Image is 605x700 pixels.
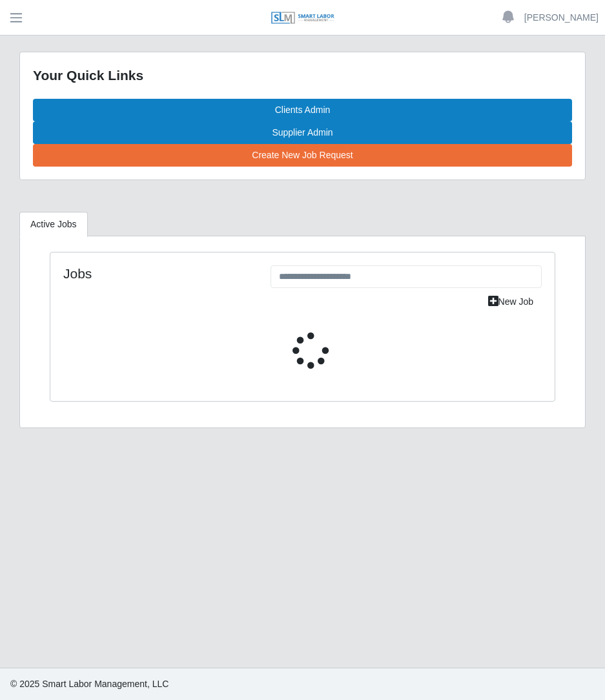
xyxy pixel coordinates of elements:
a: Clients Admin [33,99,572,121]
a: New Job [480,291,542,313]
a: Active Jobs [19,212,88,237]
img: SLM Logo [271,11,335,25]
h4: Jobs [63,265,251,282]
div: Your Quick Links [33,65,572,86]
a: [PERSON_NAME] [524,11,599,25]
a: Supplier Admin [33,121,572,144]
a: Create New Job Request [33,144,572,167]
span: © 2025 Smart Labor Management, LLC [10,679,169,689]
